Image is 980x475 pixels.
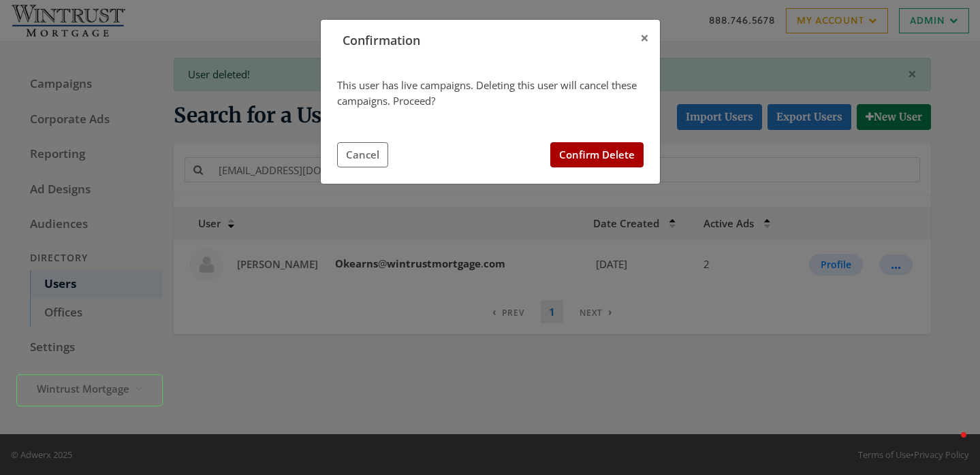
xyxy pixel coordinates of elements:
span: × [640,27,649,48]
button: Cancel [337,142,388,167]
button: Close [629,20,660,57]
span: Wintrust Mortgage [37,381,129,397]
iframe: Intercom live chat [934,429,966,461]
button: Wintrust Mortgage [16,374,163,406]
span: Confirmation [332,21,420,48]
div: This user has live campaigns. Deleting this user will cancel these campaigns. Proceed? [337,78,644,110]
button: Confirm Delete [550,142,644,167]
